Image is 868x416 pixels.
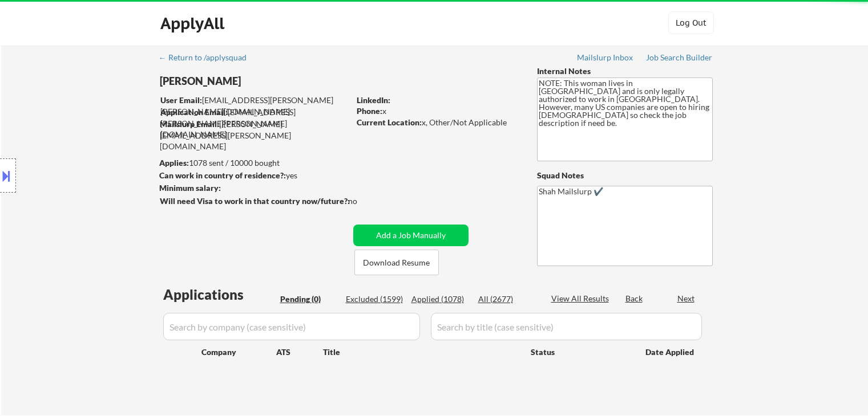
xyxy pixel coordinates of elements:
button: Log Out [668,11,714,34]
div: ← Return to /applysquad [159,54,257,62]
div: [EMAIL_ADDRESS][PERSON_NAME][PERSON_NAME][DOMAIN_NAME] [160,95,349,117]
div: Back [625,293,644,304]
div: [EMAIL_ADDRESS][PERSON_NAME][PERSON_NAME][DOMAIN_NAME] [160,107,349,140]
div: [PERSON_NAME][EMAIL_ADDRESS][PERSON_NAME][DOMAIN_NAME] [160,119,349,152]
div: no [348,195,381,207]
strong: LinkedIn: [357,95,390,105]
div: [PERSON_NAME] [160,74,394,88]
input: Search by company (case sensitive) [163,313,420,340]
strong: Phone: [357,106,382,116]
strong: Will need Visa to work in that country now/future?: [160,196,350,206]
div: Applied (1078) [411,293,469,305]
div: yes [159,170,346,181]
div: x [357,105,518,117]
div: Pending (0) [280,293,337,305]
div: x, Other/Not Applicable [357,117,518,128]
div: Next [677,293,696,304]
a: Job Search Builder [646,53,713,64]
div: Status [531,341,629,362]
a: ← Return to /applysquad [159,53,257,64]
strong: Current Location: [357,117,422,127]
strong: Can work in country of residence?: [159,170,286,180]
div: Mailslurp Inbox [577,54,634,62]
div: Title [323,346,520,358]
div: ApplyAll [160,14,228,33]
div: View All Results [551,293,612,304]
button: Add a Job Manually [353,225,469,246]
button: Download Resume [354,250,439,275]
input: Search by title (case sensitive) [431,313,702,340]
div: 1078 sent / 10000 bought [159,157,349,169]
div: Internal Notes [537,66,713,77]
div: Applications [163,288,276,301]
div: Date Applied [645,346,696,358]
div: Job Search Builder [646,54,713,62]
div: Company [201,346,276,358]
div: Squad Notes [537,170,713,181]
div: ATS [276,346,323,358]
div: Excluded (1599) [346,293,403,305]
a: Mailslurp Inbox [577,53,634,64]
div: All (2677) [478,293,535,305]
